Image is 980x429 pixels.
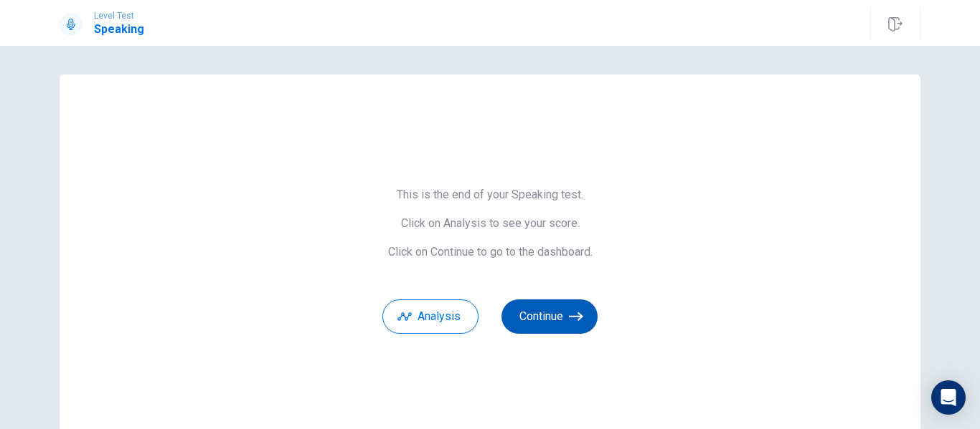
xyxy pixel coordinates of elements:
button: Continue [501,299,598,334]
button: Analysis [382,299,479,334]
span: This is the end of your Speaking test. Click on Analysis to see your score. Click on Continue to ... [382,188,598,259]
span: Level Test [94,11,144,21]
div: Open Intercom Messenger [931,380,966,415]
h1: Speaking [94,21,144,38]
